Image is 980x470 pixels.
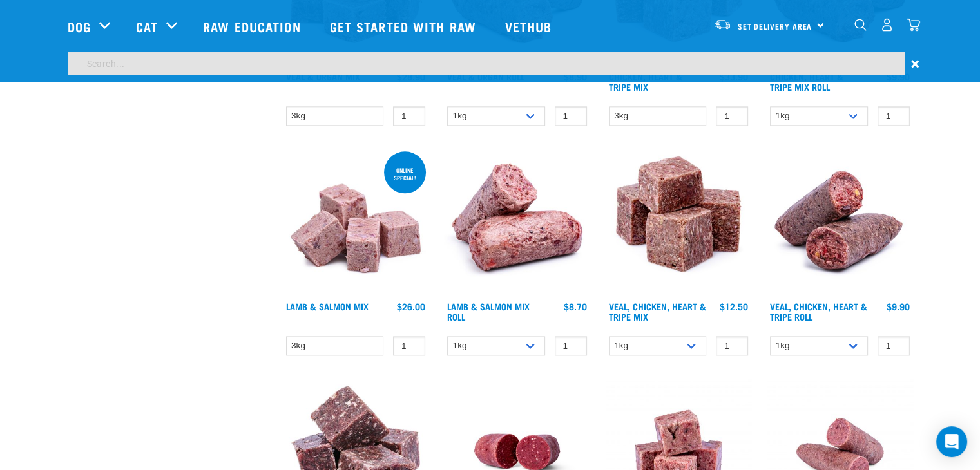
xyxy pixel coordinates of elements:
input: 1 [393,106,425,126]
div: $9.90 [887,301,910,312]
div: $12.50 [720,301,748,312]
input: Search... [68,52,905,75]
img: 1261 Lamb Salmon Roll 01 [444,149,590,295]
div: $26.00 [397,301,425,312]
div: $8.70 [564,301,587,312]
span: Set Delivery Area [738,24,812,28]
a: Lamb & Salmon Mix [286,304,369,308]
img: 1029 Lamb Salmon Mix 01 [283,149,429,295]
a: Veal, Chicken, Heart & Tripe Mix [609,304,706,319]
a: Get started with Raw [317,1,492,52]
input: 1 [716,106,748,126]
input: 1 [716,336,748,356]
a: Vethub [492,1,568,52]
img: 1263 Chicken Organ Roll 02 [767,149,913,295]
span: × [911,52,919,75]
a: Raw Education [190,1,316,52]
input: 1 [878,336,910,356]
a: Chicken, Heart & Tripe Mix Roll [770,74,843,89]
a: Dog [68,17,91,36]
input: 1 [555,336,587,356]
img: user.png [880,18,894,32]
img: van-moving.png [714,19,731,30]
img: Veal Chicken Heart Tripe Mix 01 [606,149,752,295]
input: 1 [878,106,910,126]
a: Chicken, Heart & Tripe Mix [609,74,682,89]
input: 1 [555,106,587,126]
img: home-icon@2x.png [907,18,920,32]
a: Cat [136,17,158,36]
div: ONLINE SPECIAL! [384,160,426,187]
input: 1 [393,336,425,356]
img: home-icon-1@2x.png [854,19,867,31]
a: Lamb & Salmon Mix Roll [447,304,530,319]
a: Veal, Chicken, Heart & Tripe Roll [770,304,867,319]
div: Open Intercom Messenger [936,426,967,457]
